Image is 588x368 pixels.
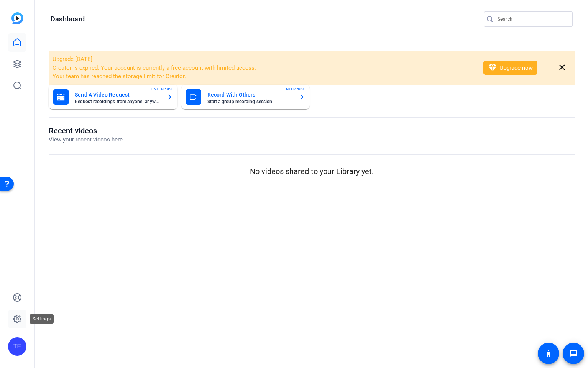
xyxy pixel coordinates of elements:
li: Creator is expired. Your account is currently a free account with limited access. [53,64,473,72]
mat-card-title: Send A Video Request [75,90,161,99]
mat-card-subtitle: Request recordings from anyone, anywhere [75,99,161,104]
button: Send A Video RequestRequest recordings from anyone, anywhereENTERPRISE [49,85,177,109]
div: TE [8,337,26,356]
mat-card-subtitle: Start a group recording session [207,99,293,104]
mat-icon: close [557,63,567,72]
button: Upgrade now [483,61,537,75]
img: blue-gradient.svg [11,12,23,24]
p: No videos shared to your Library yet. [49,166,575,177]
mat-icon: diamond [488,63,497,72]
p: View your recent videos here [49,135,123,144]
span: ENTERPRISE [284,86,306,92]
li: Your team has reached the storage limit for Creator. [53,72,473,81]
mat-icon: message [569,349,578,358]
h1: Recent videos [49,126,123,135]
button: Record With OthersStart a group recording sessionENTERPRISE [181,85,310,109]
input: Search [498,15,567,24]
mat-icon: accessibility [544,349,553,358]
div: Settings [30,314,54,324]
h1: Dashboard [51,15,85,24]
mat-card-title: Record With Others [207,90,293,99]
span: Upgrade [DATE] [53,56,92,62]
span: ENTERPRISE [151,86,174,92]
